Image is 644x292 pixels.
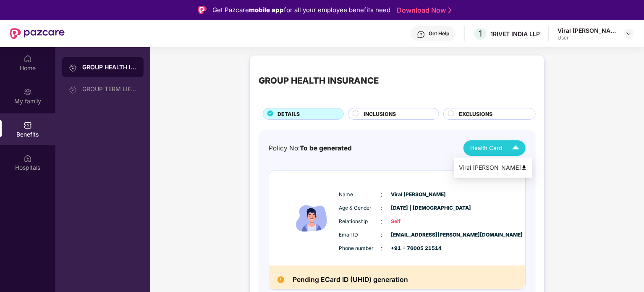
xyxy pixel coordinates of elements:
[339,204,381,212] span: Age & Gender
[391,231,433,239] span: [EMAIL_ADDRESS][PERSON_NAME][DOMAIN_NAME]
[479,29,482,39] span: 1
[82,86,137,92] div: GROUP TERM LIFE INSURANCE
[293,274,408,285] h2: Pending ECard ID (UHID) generation
[249,6,284,14] strong: mobile app
[391,245,433,253] span: +91 - 76005 21514
[463,140,526,156] button: Health Card
[381,190,383,199] span: :
[508,141,523,155] img: Icuh8uwCUCF+XjCZyLQsAKiDCM9HiE6CMYmKQaPGkZKaA32CAAACiQcFBJY0IsAAAAASUVORK5CYII=
[82,63,137,71] div: GROUP HEALTH INSURANCE
[381,244,383,253] span: :
[391,218,433,226] span: Self
[339,218,381,226] span: Relationship
[277,276,284,283] img: Pending
[24,55,32,63] img: svg+xml;base64,PHN2ZyBpZD0iSG9tZSIgeG1sbnM9Imh0dHA6Ly93d3cudzMub3JnLzIwMDAvc3ZnIiB3aWR0aD0iMjAiIG...
[198,6,207,14] img: Logo
[269,143,352,153] div: Policy No:
[24,88,32,96] img: svg+xml;base64,PHN2ZyB3aWR0aD0iMjAiIGhlaWdodD0iMjAiIHZpZXdCb3g9IjAgMCAyMCAyMCIgZmlsbD0ibm9uZSIgeG...
[417,30,425,39] img: svg+xml;base64,PHN2ZyBpZD0iSGVscC0zMngzMiIgeG1sbnM9Imh0dHA6Ly93d3cudzMub3JnLzIwMDAvc3ZnIiB3aWR0aD...
[381,203,383,213] span: :
[470,144,502,153] span: Health Card
[397,6,449,15] a: Download Now
[364,110,396,118] span: INCLUSIONS
[391,191,433,199] span: Viral [PERSON_NAME]
[339,191,381,199] span: Name
[287,181,337,255] img: icon
[339,245,381,253] span: Phone number
[558,26,616,34] div: Viral [PERSON_NAME]
[212,5,390,15] div: Get Pazcare for all your employee benefits need
[259,74,379,87] div: GROUP HEALTH INSURANCE
[381,217,383,226] span: :
[300,144,352,152] span: To be generated
[277,110,300,118] span: DETAILS
[558,34,616,41] div: User
[69,85,77,94] img: svg+xml;base64,PHN2ZyB3aWR0aD0iMjAiIGhlaWdodD0iMjAiIHZpZXdCb3g9IjAgMCAyMCAyMCIgZmlsbD0ibm9uZSIgeG...
[459,110,492,118] span: EXCLUSIONS
[521,165,527,171] img: svg+xml;base64,PHN2ZyB4bWxucz0iaHR0cDovL3d3dy53My5vcmcvMjAwMC9zdmciIHdpZHRoPSI0OCIgaGVpZ2h0PSI0OC...
[448,6,452,15] img: Stroke
[490,30,540,38] div: 1RIVET INDIA LLP
[459,163,527,172] div: Viral [PERSON_NAME]
[24,121,32,129] img: svg+xml;base64,PHN2ZyBpZD0iQmVuZWZpdHMiIHhtbG5zPSJodHRwOi8vd3d3LnczLm9yZy8yMDAwL3N2ZyIgd2lkdGg9Ij...
[24,154,32,163] img: svg+xml;base64,PHN2ZyBpZD0iSG9zcGl0YWxzIiB4bWxucz0iaHR0cDovL3d3dy53My5vcmcvMjAwMC9zdmciIHdpZHRoPS...
[381,230,383,239] span: :
[626,30,632,37] img: svg+xml;base64,PHN2ZyBpZD0iRHJvcGRvd24tMzJ4MzIiIHhtbG5zPSJodHRwOi8vd3d3LnczLm9yZy8yMDAwL3N2ZyIgd2...
[391,204,433,212] span: [DATE] | [DEMOGRAPHIC_DATA]
[339,231,381,239] span: Email ID
[10,28,65,39] img: New Pazcare Logo
[69,63,77,72] img: svg+xml;base64,PHN2ZyB3aWR0aD0iMjAiIGhlaWdodD0iMjAiIHZpZXdCb3g9IjAgMCAyMCAyMCIgZmlsbD0ibm9uZSIgeG...
[429,30,449,37] div: Get Help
